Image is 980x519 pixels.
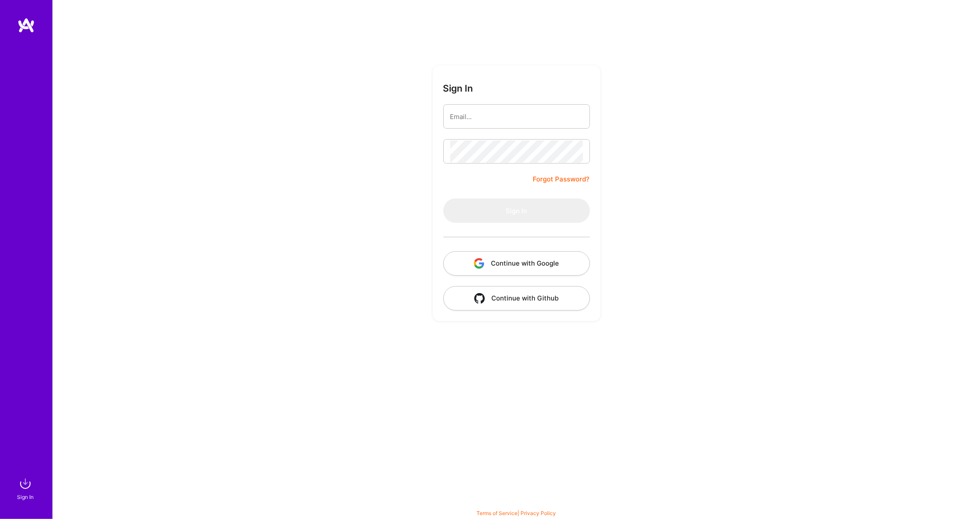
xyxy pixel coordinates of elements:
[533,174,590,184] a: Forgot Password?
[18,475,34,502] a: sign inSign In
[52,493,980,515] div: © 2025 ATeams Inc., All rights reserved.
[476,510,517,516] a: Terms of Service
[17,492,34,502] div: Sign In
[443,286,590,311] button: Continue with Github
[443,198,590,223] button: Sign In
[521,510,556,516] a: Privacy Policy
[476,510,556,516] span: |
[450,106,583,128] input: Email...
[474,293,485,304] img: icon
[17,17,35,33] img: logo
[17,475,34,492] img: sign in
[443,83,473,94] h3: Sign In
[474,258,484,269] img: icon
[443,251,590,276] button: Continue with Google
